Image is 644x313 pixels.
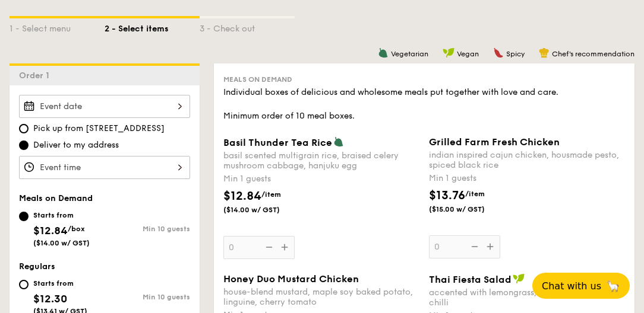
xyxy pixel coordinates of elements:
[33,292,67,305] span: $12.30
[19,140,29,150] input: Deliver to my address
[19,193,93,203] span: Meals on Demand
[19,71,54,81] span: Order 1
[493,47,504,58] img: icon-spicy.37a8142b.svg
[552,50,634,58] span: Chef's recommendation
[68,225,85,233] span: /box
[223,287,419,307] div: house-blend mustard, maple soy baked potato, linguine, cherry tomato
[223,151,419,171] div: basil scented multigrain rice, braised celery mushroom cabbage, hanjuku egg
[105,293,190,301] div: Min 10 guests
[33,224,68,237] span: $12.84
[33,210,90,220] div: Starts from
[457,50,479,58] span: Vegan
[105,225,190,233] div: Min 10 guests
[223,205,296,215] span: ($14.00 w/ GST)
[223,189,261,203] span: $12.84
[223,273,359,285] span: Honey Duo Mustard Chicken
[539,47,550,58] img: icon-chef-hat.a58ddaea.svg
[465,190,485,198] span: /item
[506,50,525,58] span: Spicy
[532,273,630,299] button: Chat with us🦙
[105,18,200,35] div: 2 - Select items
[223,75,292,84] span: Meals on Demand
[33,239,90,247] span: ($14.00 w/ GST)
[19,124,29,133] input: Pick up from [STREET_ADDRESS]
[429,173,625,184] div: Min 1 guests
[443,47,454,58] img: icon-vegan.f8ff3823.svg
[391,50,428,58] span: Vegetarian
[33,279,87,288] div: Starts from
[429,288,625,308] div: accented with lemongrass, kaffir lime leaf, red chilli
[429,150,625,170] div: indian inspired cajun chicken, housmade pesto, spiced black rice
[513,273,525,284] img: icon-vegan.f8ff3823.svg
[606,279,620,293] span: 🦙
[429,189,465,203] span: $13.76
[19,280,29,289] input: Starts from$12.30($13.41 w/ GST)Min 10 guests
[429,274,512,285] span: Thai Fiesta Salad
[378,47,389,58] img: icon-vegetarian.fe4039eb.svg
[333,136,344,147] img: icon-vegetarian.fe4039eb.svg
[19,261,55,272] span: Regulars
[19,156,190,179] input: Event time
[33,123,165,135] span: Pick up from [STREET_ADDRESS]
[10,18,105,35] div: 1 - Select menu
[542,280,601,292] span: Chat with us
[19,212,29,221] input: Starts from$12.84/box($14.00 w/ GST)Min 10 guests
[261,190,281,199] span: /item
[33,139,119,151] span: Deliver to my address
[223,137,332,148] span: Basil Thunder Tea Rice
[429,136,560,148] span: Grilled Farm Fresh Chicken
[223,87,625,122] div: Individual boxes of delicious and wholesome meals put together with love and care. Minimum order ...
[429,205,501,214] span: ($15.00 w/ GST)
[200,18,295,35] div: 3 - Check out
[19,95,190,118] input: Event date
[223,173,419,185] div: Min 1 guests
